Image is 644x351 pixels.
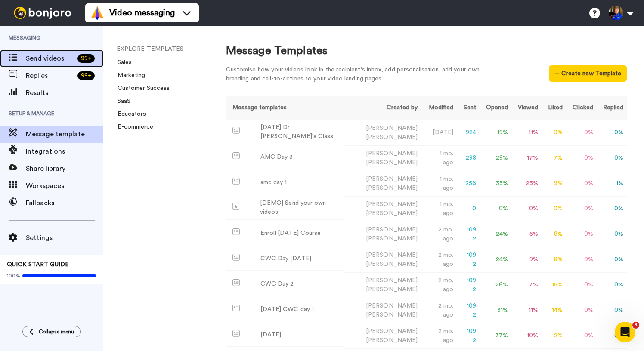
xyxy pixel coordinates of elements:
[232,152,240,159] img: Message-temps.svg
[421,222,457,247] td: 2 mo. ago
[26,181,103,191] span: Workspaces
[542,323,566,348] td: 2 %
[260,254,311,263] div: CWC Day [DATE]
[344,171,421,196] td: [PERSON_NAME]
[566,323,597,348] td: 0 %
[366,312,418,318] span: [PERSON_NAME]
[109,7,175,19] span: Video messaging
[566,120,597,145] td: 0 %
[566,171,597,196] td: 0 %
[260,305,314,314] div: [DATE] CWC day 1
[542,247,566,272] td: 8 %
[421,247,457,272] td: 2 mo. ago
[112,98,130,104] a: SaaS
[597,196,627,222] td: 0 %
[597,96,627,120] th: Replied
[232,305,240,311] img: Message-temps.svg
[7,262,69,268] span: QUICK START GUIDE
[421,298,457,323] td: 2 mo. ago
[542,96,566,120] th: Liked
[511,145,542,171] td: 17 %
[566,272,597,298] td: 0 %
[566,96,597,120] th: Clicked
[344,272,421,298] td: [PERSON_NAME]
[597,145,627,171] td: 0 %
[26,88,103,98] span: Results
[457,196,480,222] td: 0
[112,111,146,117] a: Educators
[226,96,344,120] th: Message templates
[480,272,511,298] td: 26 %
[232,203,239,210] img: demo-template.svg
[511,196,542,222] td: 0 %
[511,247,542,272] td: 9 %
[232,254,240,261] img: Message-temps.svg
[26,129,103,139] span: Message template
[511,272,542,298] td: 7 %
[77,71,95,80] div: 99 +
[457,247,480,272] td: 1092
[597,222,627,247] td: 0 %
[232,228,240,235] img: Message-temps.svg
[226,65,493,83] div: Customise how your videos look in the recipient's inbox, add personalisation, add your own brandi...
[511,171,542,196] td: 25 %
[260,280,294,289] div: CWC Day 2
[344,120,421,145] td: [PERSON_NAME]
[366,210,418,216] span: [PERSON_NAME]
[511,323,542,348] td: 10 %
[344,247,421,272] td: [PERSON_NAME]
[366,134,418,140] span: [PERSON_NAME]
[344,96,421,120] th: Created by
[511,96,542,120] th: Viewed
[117,45,233,54] li: EXPLORE TEMPLATES
[232,330,240,337] img: Message-temps.svg
[226,43,627,59] div: Message Templates
[457,222,480,247] td: 1092
[10,7,75,19] img: bj-logo-header-white.svg
[421,96,457,120] th: Modified
[457,323,480,348] td: 1092
[90,6,104,20] img: vm-color.svg
[597,272,627,298] td: 0 %
[511,222,542,247] td: 5 %
[480,196,511,222] td: 0 %
[549,65,627,82] button: Create new Template
[112,85,170,91] a: Customer Success
[260,123,340,141] div: [DATE] Dr [PERSON_NAME]'s Class
[615,322,635,342] iframe: Intercom live chat
[39,328,74,335] span: Collapse menu
[112,72,145,78] a: Marketing
[344,298,421,323] td: [PERSON_NAME]
[597,298,627,323] td: 0 %
[597,120,627,145] td: 0 %
[260,178,287,187] div: amc day 1
[511,298,542,323] td: 11 %
[597,247,627,272] td: 0 %
[366,337,418,343] span: [PERSON_NAME]
[366,185,418,191] span: [PERSON_NAME]
[344,323,421,348] td: [PERSON_NAME]
[260,330,281,339] div: [DATE]
[344,222,421,247] td: [PERSON_NAME]
[26,71,74,81] span: Replies
[542,196,566,222] td: 0 %
[566,222,597,247] td: 0 %
[480,222,511,247] td: 24 %
[542,272,566,298] td: 15 %
[26,163,103,174] span: Share library
[542,222,566,247] td: 8 %
[542,171,566,196] td: 9 %
[232,279,240,286] img: Message-temps.svg
[26,233,103,243] span: Settings
[232,178,240,185] img: Message-temps.svg
[480,171,511,196] td: 35 %
[566,145,597,171] td: 0 %
[421,272,457,298] td: 2 mo. ago
[366,236,418,242] span: [PERSON_NAME]
[632,322,639,329] span: 8
[344,196,421,222] td: [PERSON_NAME]
[566,196,597,222] td: 0 %
[26,146,103,157] span: Integrations
[260,229,321,238] div: Enroll [DATE] Course
[421,323,457,348] td: 2 mo. ago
